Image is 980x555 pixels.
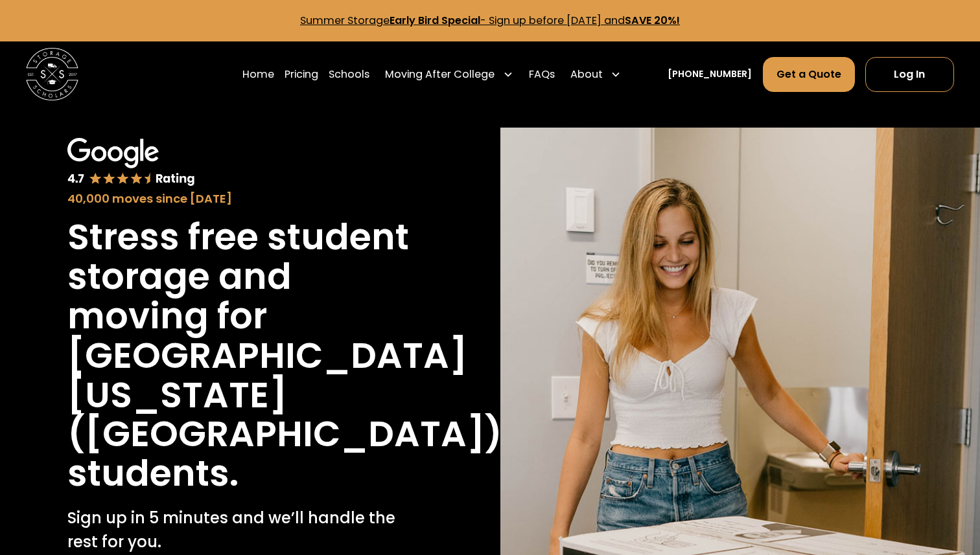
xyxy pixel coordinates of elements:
a: Schools [329,56,369,93]
a: Log In [865,57,954,92]
div: About [570,67,603,82]
a: FAQs [529,56,555,93]
strong: Early Bird Special [390,13,480,28]
div: Moving After College [385,67,495,82]
p: Sign up in 5 minutes and we’ll handle the rest for you. [67,506,413,553]
a: Home [242,56,274,93]
img: Google 4.7 star rating [67,138,195,187]
h1: [GEOGRAPHIC_DATA][US_STATE] ([GEOGRAPHIC_DATA]) [67,336,502,455]
h1: Stress free student storage and moving for [67,218,413,336]
a: [PHONE_NUMBER] [668,67,752,81]
a: Get a Quote [763,57,855,92]
strong: SAVE 20%! [625,13,680,28]
img: Storage Scholars main logo [26,48,78,100]
div: 40,000 moves since [DATE] [67,190,413,207]
a: Summer StorageEarly Bird Special- Sign up before [DATE] andSAVE 20%! [300,13,680,28]
h1: students. [67,454,239,493]
a: Pricing [285,56,318,93]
